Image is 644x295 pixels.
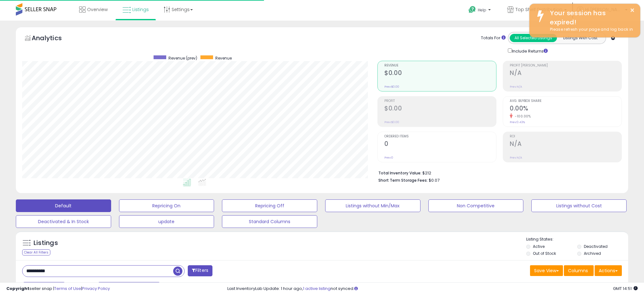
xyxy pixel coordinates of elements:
[510,64,622,67] span: Profit [PERSON_NAME]
[16,215,111,228] button: Deactivated & In Stock
[325,199,420,212] button: Listings without Min/Max
[384,64,496,67] span: Revenue
[468,6,476,14] i: Get Help
[510,156,522,160] small: Prev: N/A
[188,265,212,276] button: Filters
[481,35,506,41] div: Totals For
[22,249,50,255] div: Clear All Filters
[168,55,197,61] span: Revenue (prev)
[564,265,594,276] button: Columns
[132,6,149,13] span: Listings
[384,135,496,138] span: Ordered Items
[584,244,608,249] label: Deactivated
[533,244,545,249] label: Active
[510,69,622,78] h2: N/A
[545,9,635,27] div: Your session has expired!
[378,169,617,176] li: $212
[513,114,531,119] small: -100.00%
[222,215,317,228] button: Standard Columns
[510,105,622,113] h2: 0.00%
[378,178,428,183] b: Short Term Storage Fees:
[384,105,496,113] h2: $0.00
[119,199,214,212] button: Repricing On
[303,286,331,292] a: 1 active listing
[82,286,110,292] a: Privacy Policy
[503,47,555,54] div: Include Returns
[6,286,110,292] div: seller snap | |
[428,199,524,212] button: Non Competitive
[6,286,29,292] strong: Copyright
[630,6,635,14] button: ×
[384,140,496,149] h2: 0
[429,177,439,183] span: $0.07
[613,286,638,292] span: 2025-08-14 14:51 GMT
[526,236,628,242] p: Listing States:
[34,239,58,248] h5: Listings
[222,199,317,212] button: Repricing Off
[530,265,563,276] button: Save View
[557,34,604,42] button: Listings With Cost
[568,267,588,274] span: Columns
[510,120,525,124] small: Prev: 0.43%
[478,7,486,13] span: Help
[510,34,557,42] button: All Selected Listings
[215,55,232,61] span: Revenue
[87,6,108,13] span: Overview
[227,286,638,292] div: Last InventoryLab Update: 1 hour ago, not synced.
[510,135,622,138] span: ROI
[464,1,497,21] a: Help
[533,251,556,256] label: Out of Stock
[119,215,214,228] button: update
[384,120,399,124] small: Prev: $0.00
[378,170,421,176] b: Total Inventory Value:
[98,282,160,293] button: [DATE]-29 - Aug-04
[510,85,522,89] small: Prev: N/A
[23,282,65,293] button: Last 7 Days
[32,34,74,44] h5: Analytics
[595,265,622,276] button: Actions
[515,6,562,13] span: Top Shelf Distribution
[384,99,496,103] span: Profit
[510,140,622,149] h2: N/A
[384,69,496,78] h2: $0.00
[384,85,399,89] small: Prev: $0.00
[510,99,622,103] span: Avg. Buybox Share
[16,199,111,212] button: Default
[584,251,601,256] label: Archived
[531,199,627,212] button: Listings without Cost
[545,27,635,33] div: Please refresh your page and log back in
[384,156,393,160] small: Prev: 0
[54,286,81,292] a: Terms of Use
